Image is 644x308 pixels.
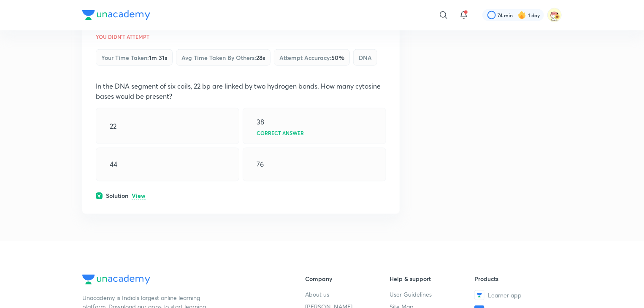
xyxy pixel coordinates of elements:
[331,54,344,62] span: 50 %
[474,290,559,300] a: Learner app
[547,8,562,22] img: Samikshya Patra
[82,10,150,20] img: Company Logo
[305,275,390,284] h6: Company
[132,193,146,200] p: View
[96,34,149,39] p: You didn't Attempt
[390,290,475,299] a: User Guidelines
[96,81,386,101] p: In the DNA segment of six coils, 22 bp are linked by two hydrogen bonds. How many cytosine bases ...
[305,290,390,299] a: About us
[110,159,117,170] p: 44
[82,275,150,285] img: Company Logo
[96,192,103,200] img: solution.svg
[474,290,484,300] img: Learner app
[474,275,559,284] h6: Products
[110,121,116,131] p: 22
[96,49,173,66] div: Your time taken :
[149,54,167,62] span: 1m 31s
[257,117,264,127] p: 38
[488,291,522,300] span: Learner app
[353,49,377,66] div: DNA
[82,275,278,287] a: Company Logo
[257,159,264,170] p: 76
[106,192,128,200] h6: Solution
[518,11,526,19] img: streak
[256,54,265,62] span: 28s
[390,275,475,284] h6: Help & support
[274,49,350,66] div: Attempt accuracy :
[257,130,304,135] p: Correct answer
[176,49,271,66] div: Avg time taken by others :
